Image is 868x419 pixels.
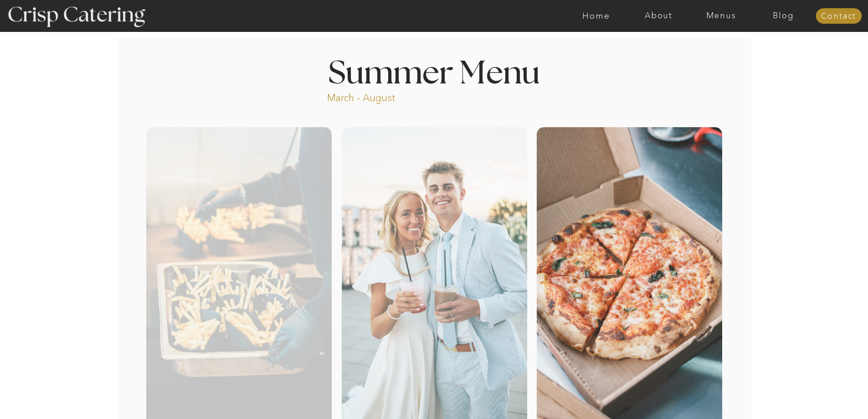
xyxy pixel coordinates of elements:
h1: Summer Menu [308,58,561,85]
a: Contact [816,12,862,21]
a: Home [565,11,627,21]
a: About [627,11,690,21]
a: Blog [752,11,815,21]
a: Menus [690,11,752,21]
p: March - August [327,91,452,102]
